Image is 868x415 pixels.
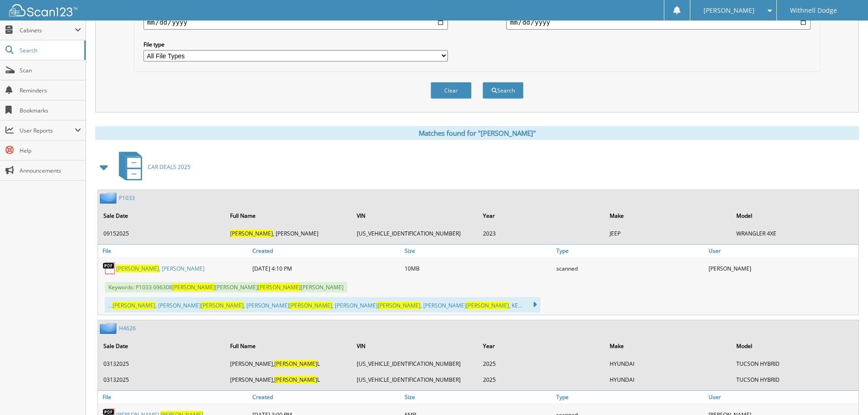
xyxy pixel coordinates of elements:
td: HYUNDAI [605,372,731,387]
span: Withnell Dodge [790,8,837,13]
button: Clear [431,82,472,99]
div: [PERSON_NAME] [706,259,858,277]
td: , [PERSON_NAME] [226,226,351,241]
iframe: Chat Widget [822,371,868,415]
th: Make [605,206,731,225]
a: User [706,245,858,257]
th: Full Name [226,337,351,355]
a: Type [554,391,706,403]
th: Model [732,206,858,225]
span: Cabinets [20,26,75,34]
th: Make [605,337,731,355]
td: JEEP [605,226,731,241]
th: Model [732,337,858,355]
div: [DATE] 4:10 PM [250,259,402,277]
span: [PERSON_NAME] [230,230,273,237]
td: 03132025 [99,356,225,371]
span: [PERSON_NAME] [274,360,317,368]
span: [PERSON_NAME] [116,265,159,272]
img: folder2.png [100,192,119,204]
span: User Reports [20,127,75,134]
td: TUCSON HYBRID [732,372,858,387]
span: [PERSON_NAME] [704,8,755,13]
a: CAR DEALS 2025 [113,149,190,185]
a: Size [402,391,555,403]
th: Year [478,337,604,355]
span: [PERSON_NAME] [201,302,244,309]
th: VIN [352,337,478,355]
span: Help [20,147,81,154]
div: 10MB [402,259,555,277]
a: Type [554,245,706,257]
span: [PERSON_NAME] [466,302,509,309]
td: [US_VEHICLE_IDENTIFICATION_NUMBER] [352,356,478,371]
span: [PERSON_NAME] [378,302,421,309]
input: end [506,15,811,30]
span: [PERSON_NAME] [172,283,215,291]
img: folder2.png [100,323,119,334]
label: File type [144,41,448,48]
span: CAR DEALS 2025 [148,163,190,171]
td: 03132025 [99,372,225,387]
td: [PERSON_NAME], L [226,372,351,387]
td: HYUNDAI [605,356,731,371]
img: PDF.png [103,261,116,275]
span: [PERSON_NAME] [274,376,317,384]
td: TUCSON HYBRID [732,356,858,371]
th: Full Name [226,206,351,225]
span: Reminders [20,87,81,94]
a: [PERSON_NAME], [PERSON_NAME] [116,265,205,272]
span: Keywords: P1033 696308 [PERSON_NAME] [PERSON_NAME] [105,282,347,292]
a: User [706,391,858,403]
td: [US_VEHICLE_IDENTIFICATION_NUMBER] [352,372,478,387]
a: H4626 [119,324,136,332]
a: File [98,391,250,403]
th: VIN [352,206,478,225]
a: Created [250,391,402,403]
th: Year [478,206,604,225]
th: Sale Date [99,206,225,225]
td: 09152025 [99,226,225,241]
a: P1033 [119,194,135,202]
span: Scan [20,67,81,74]
a: Size [402,245,555,257]
div: Matches found for "[PERSON_NAME]" [95,126,859,140]
td: [PERSON_NAME], L [226,356,351,371]
button: Search [483,82,524,99]
span: [PERSON_NAME] [289,302,332,309]
span: [PERSON_NAME] [258,283,301,291]
span: Bookmarks [20,107,81,114]
span: Announcements [20,167,81,174]
img: scan123-logo-white.svg [9,4,77,16]
th: Sale Date [99,337,225,355]
td: WRANGLER 4XE [732,226,858,241]
td: 2025 [478,372,604,387]
a: Created [250,245,402,257]
td: 2023 [478,226,604,241]
td: 2025 [478,356,604,371]
a: File [98,245,250,257]
span: Search [20,46,80,54]
td: [US_VEHICLE_IDENTIFICATION_NUMBER] [352,226,478,241]
input: start [144,15,448,30]
div: ... , [PERSON_NAME] , [PERSON_NAME] , [PERSON_NAME] , [PERSON_NAME] , KE... [105,297,540,313]
div: scanned [554,259,706,277]
span: [PERSON_NAME] [113,302,155,309]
